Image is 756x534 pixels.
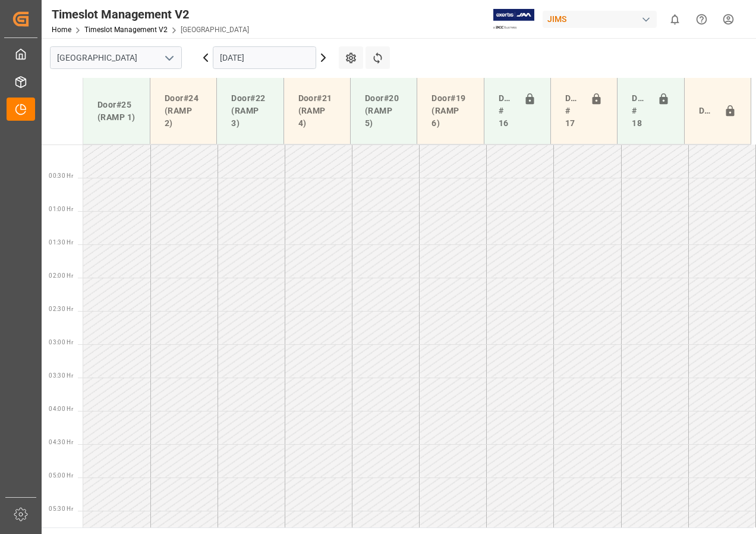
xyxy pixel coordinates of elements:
div: Door#23 [694,100,719,122]
div: Door#25 (RAMP 1) [93,94,140,128]
div: Door#19 (RAMP 6) [427,87,474,134]
span: 01:00 Hr [49,206,73,212]
div: Door#20 (RAMP 5) [360,87,407,134]
button: open menu [160,49,178,67]
div: Doors # 17 [560,87,585,134]
div: Door#22 (RAMP 3) [226,87,273,134]
button: Help Center [688,6,715,33]
button: show 0 new notifications [661,6,688,33]
span: 04:00 Hr [49,406,73,412]
span: 01:30 Hr [49,239,73,246]
span: 03:00 Hr [49,339,73,345]
div: Doors # 18 [627,87,652,134]
img: Exertis%20JAM%20-%20Email%20Logo.jpg_1722504956.jpg [493,9,534,30]
button: JIMS [543,8,661,30]
div: Door#24 (RAMP 2) [160,87,207,134]
a: Timeslot Management V2 [84,26,168,34]
span: 05:00 Hr [49,472,73,479]
input: Type to search/select [50,46,182,69]
span: 04:30 Hr [49,439,73,445]
span: 02:30 Hr [49,306,73,312]
span: 05:30 Hr [49,505,73,512]
div: Door#21 (RAMP 4) [294,87,341,134]
a: Home [52,26,71,34]
span: 03:30 Hr [49,372,73,379]
span: 00:30 Hr [49,172,73,179]
div: Doors # 16 [494,87,519,134]
input: DD-MM-YYYY [213,46,316,69]
div: JIMS [543,11,657,28]
span: 02:00 Hr [49,272,73,279]
div: Timeslot Management V2 [52,5,249,23]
